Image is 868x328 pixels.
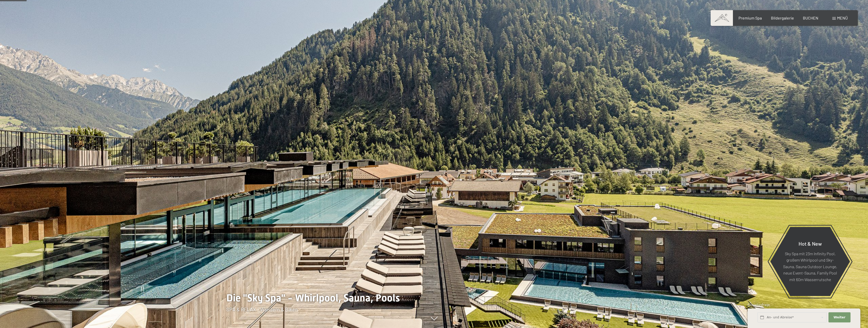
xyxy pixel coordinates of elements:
a: BUCHEN [803,15,818,20]
button: Weiter [828,312,850,323]
a: Bildergalerie [771,15,794,20]
span: Schnellanfrage [748,303,770,307]
p: Sky Spa mit 23m Infinity Pool, großem Whirlpool und Sky-Sauna, Sauna Outdoor Lounge, neue Event-S... [783,250,838,283]
span: Hot & New [799,240,822,246]
a: Hot & New Sky Spa mit 23m Infinity Pool, großem Whirlpool und Sky-Sauna, Sauna Outdoor Lounge, ne... [770,227,850,296]
span: Menü [837,15,848,20]
span: Weiter [834,315,845,320]
a: Premium Spa [738,15,762,20]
